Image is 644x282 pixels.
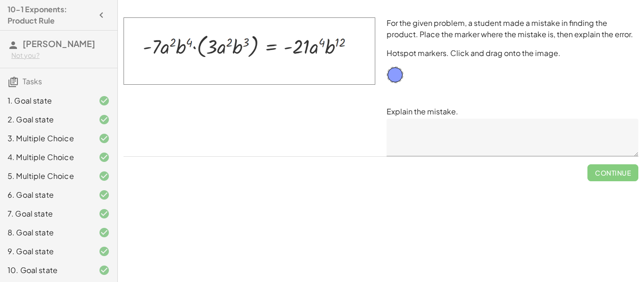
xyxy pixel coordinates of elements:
[99,170,110,182] i: Task finished and correct.
[124,17,375,85] img: 0886c92d32dd19760ffa48c2dfc6e395adaf3d3f40faf5cd72724b1e9700f50a.png
[99,133,110,144] i: Task finished and correct.
[8,227,83,238] div: 8. Goal state
[99,95,110,106] i: Task finished and correct.
[99,189,110,201] i: Task finished and correct.
[8,95,83,106] div: 1. Goal state
[23,38,95,49] span: [PERSON_NAME]
[8,152,83,163] div: 4. Multiple Choice
[387,48,638,59] p: Hotspot markers. Click and drag onto the image.
[99,208,110,219] i: Task finished and correct.
[8,208,83,219] div: 7. Goal state
[23,76,42,86] span: Tasks
[8,189,83,201] div: 6. Goal state
[8,170,83,182] div: 5. Multiple Choice
[8,265,83,276] div: 10. Goal state
[8,133,83,144] div: 3. Multiple Choice
[11,51,110,60] div: Not you?
[99,265,110,276] i: Task finished and correct.
[99,246,110,257] i: Task finished and correct.
[8,114,83,125] div: 2. Goal state
[387,106,638,117] p: Explain the mistake.
[99,227,110,238] i: Task finished and correct.
[387,17,638,40] p: For the given problem, a student made a mistake in finding the product. Place the marker where th...
[99,114,110,125] i: Task finished and correct.
[8,4,93,26] h4: 10-1 Exponents: Product Rule
[99,152,110,163] i: Task finished and correct.
[8,246,83,257] div: 9. Goal state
